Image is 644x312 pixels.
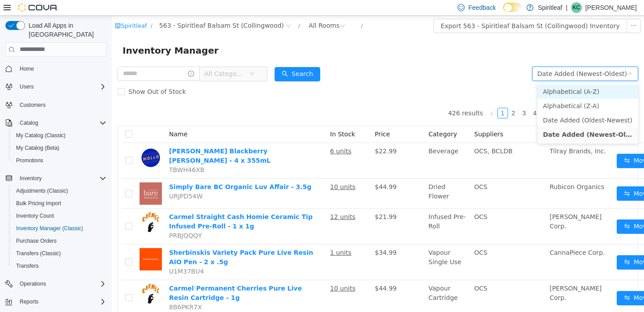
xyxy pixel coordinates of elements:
[16,212,54,219] span: Inventory Count
[218,269,244,276] u: 10 units
[426,51,515,65] div: Date Added (Newest-Oldest)
[322,3,515,17] button: Export 563 - Spiritleaf Balsam St (Collingwood) Inventory
[438,168,492,175] span: Rubicon Organics
[396,92,407,103] li: 2
[438,269,490,286] span: [PERSON_NAME] Corp.
[9,154,110,167] button: Promotions
[57,288,90,295] span: 8B6PKR7X
[11,28,112,42] span: Inventory Manager
[57,151,93,158] span: TBWH46XB
[13,155,47,166] a: Promotions
[28,197,50,219] img: Carmel Straight Cash Homie Ceramic Tip Infused Pre-Roll - 1 x 1g hero shot
[25,21,106,39] span: Load All Apps in [GEOGRAPHIC_DATA]
[9,222,110,235] button: Inventory Manager (Classic)
[16,99,106,110] span: Customers
[9,129,110,142] button: My Catalog (Classic)
[16,100,49,110] a: Customers
[375,92,386,103] li: Previous Page
[9,260,110,272] button: Transfers
[13,236,106,246] span: Purchase Orders
[2,80,110,93] button: Users
[263,269,285,276] span: $44.99
[3,7,35,13] a: icon: shopSpiritleaf
[9,142,110,154] button: My Catalog (Beta)
[218,233,240,240] u: 1 units
[426,69,526,83] li: Alphabetical (A-Z)
[13,211,106,221] span: Inventory Count
[263,115,278,122] span: Price
[263,198,285,205] span: $21.99
[57,216,90,223] span: PRBJQQQY
[362,132,401,139] span: OCS, BCLDB
[16,187,68,194] span: Adjustments (Classic)
[57,269,190,286] a: Carmel Permanent Cherries Pure Live Resin Cartridge - 1g
[585,2,637,13] p: [PERSON_NAME]
[20,65,34,72] span: Home
[313,193,359,229] td: Infused Pre-Roll
[57,115,76,122] span: Name
[9,235,110,247] button: Purchase Orders
[13,130,69,141] a: My Catalog (Classic)
[418,92,428,103] li: 4
[515,3,529,17] button: icon: ellipsis
[16,173,45,184] button: Inventory
[57,233,201,250] a: Sherbinskis Variety Pack Pure Live Resin AIO Pen - 2 x .5g
[2,172,110,185] button: Inventory
[13,248,64,259] a: Transfers (Classic)
[38,7,40,13] span: /
[20,298,38,305] span: Reports
[438,198,490,214] span: [PERSON_NAME] Corp.
[362,269,376,276] span: OCS
[218,198,244,205] u: 12 units
[538,2,562,13] p: Spiritleaf
[13,198,65,209] a: Bulk Pricing Import
[336,92,371,103] li: 426 results
[13,155,106,166] span: Promotions
[426,83,526,97] li: Alphabetical (Z-A)
[386,92,396,103] li: 1
[20,175,42,182] span: Inventory
[317,115,345,122] span: Category
[197,3,228,17] div: All Rooms
[16,132,66,139] span: My Catalog (Classic)
[16,237,57,245] span: Purchase Orders
[16,278,106,289] span: Operations
[407,93,417,102] a: 3
[13,261,42,271] a: Transfers
[13,198,106,209] span: Bulk Pricing Import
[218,115,243,122] span: In Stock
[505,275,546,290] button: icon: swapMove
[16,157,43,164] span: Promotions
[426,97,526,112] li: Date Added (Oldest-Newest)
[13,72,78,80] span: Show Out of Stock
[20,119,38,126] span: Catalog
[313,163,359,193] td: Dried Flower
[377,95,383,101] i: icon: left
[9,197,110,210] button: Bulk Pricing Import
[438,233,493,240] span: CannaPiece Corp.
[13,211,58,221] a: Inventory Count
[57,177,91,184] span: URJPD54W
[407,92,418,103] li: 3
[263,168,285,175] span: $44.99
[516,55,521,62] i: icon: down
[57,252,92,259] span: U1M37BU4
[13,236,60,246] a: Purchase Orders
[3,7,9,13] i: icon: shop
[573,2,580,13] span: KC
[13,130,106,141] span: My Catalog (Classic)
[16,296,42,307] button: Reports
[16,278,50,289] button: Operations
[503,3,522,12] input: Dark Mode
[362,115,391,122] span: Suppliers
[13,143,106,153] span: My Catalog (Beta)
[93,54,133,63] span: All Categories
[16,250,61,257] span: Transfers (Classic)
[16,262,38,270] span: Transfers
[418,93,428,102] a: 4
[505,240,546,254] button: icon: swapMove
[16,200,61,207] span: Bulk Pricing Import
[163,51,208,66] button: icon: searchSearch
[2,62,110,75] button: Home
